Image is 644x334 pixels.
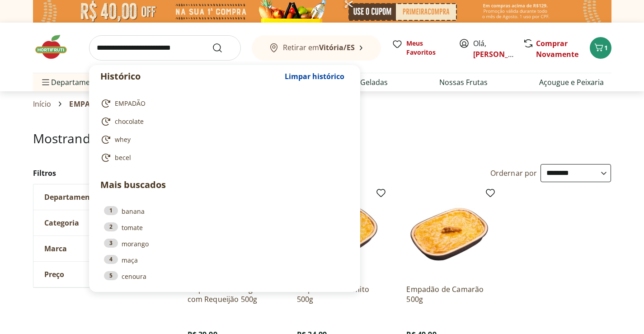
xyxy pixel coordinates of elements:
span: whey [115,135,131,144]
a: Empadão de Camarão 500g [406,284,492,304]
a: becel [100,152,345,163]
img: Empadão de Camarão 500g [406,191,492,277]
input: search [89,35,241,61]
div: 2 [104,222,118,231]
span: Limpar histórico [285,73,344,80]
span: Retirar em [283,43,355,52]
span: EMPADÃO [115,99,146,108]
span: Meus Favoritos [406,39,448,57]
span: Marca [44,244,67,253]
button: Retirar emVitória/ES [252,35,381,61]
a: Empadão de Frango com Requeijão 500g [188,284,273,304]
div: 3 [104,239,118,248]
a: 4maça [104,255,345,265]
div: 1 [104,206,118,215]
span: becel [115,153,131,162]
a: Início [33,100,52,108]
a: Comprar Novamente [536,38,578,59]
span: Preço [44,270,64,279]
button: Categoria [33,210,169,235]
button: Submit Search [212,42,234,53]
a: [PERSON_NAME] [473,49,532,59]
a: Açougue e Peixaria [539,77,604,88]
span: Departamentos [40,71,105,93]
h1: Mostrando resultados para: [33,131,611,146]
div: 5 [104,271,118,280]
a: Nossas Frutas [439,77,488,88]
span: EMPADÃO [69,100,106,108]
a: chocolate [100,116,345,127]
a: 5cenoura [104,271,345,281]
a: 1banana [104,206,345,216]
label: Ordernar por [490,168,537,178]
span: 1 [604,43,608,52]
button: Departamento [33,184,169,210]
img: Hortifruti [33,33,78,61]
p: Histórico [100,70,280,83]
a: Empadão de Palmito 500g [297,284,383,304]
b: Vitória/ES [319,42,355,52]
button: Limpar histórico [280,66,349,87]
button: Carrinho [590,37,611,59]
span: chocolate [115,117,144,126]
span: Olá, [473,38,513,60]
span: Categoria [44,218,79,227]
a: 2tomate [104,222,345,232]
div: 4 [104,255,118,264]
button: Preço [33,262,169,287]
h2: Filtros [33,164,169,182]
button: Marca [33,236,169,261]
button: Menu [40,71,51,93]
p: Mais buscados [100,178,349,192]
a: 3morango [104,239,345,249]
a: whey [100,134,345,145]
span: Departamento [44,193,98,202]
a: EMPADÃO [100,98,345,109]
a: Meus Favoritos [392,39,448,57]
